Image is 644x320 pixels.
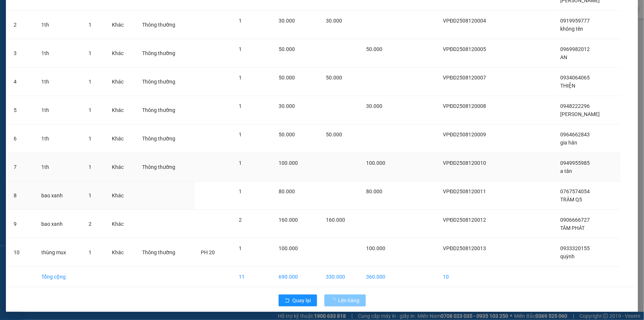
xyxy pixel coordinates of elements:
span: 2 [239,217,242,223]
span: 1 [89,107,92,113]
span: 50.000 [279,46,295,52]
td: 8 [8,181,35,210]
b: GỬI : VP Đầm Dơi [9,54,89,66]
td: Khác [106,96,137,125]
span: 2 [89,221,92,227]
span: 1 [89,193,92,198]
span: 0934064065 [560,75,590,81]
td: 1th [35,11,83,39]
td: 1th [35,153,83,181]
span: 50.000 [366,46,382,52]
span: VPĐD2508120009 [443,132,486,137]
span: 1 [239,245,242,251]
td: 690.000 [273,267,320,287]
span: VPĐD2508120004 [443,18,486,24]
td: Khác [106,153,137,181]
span: 1 [239,18,242,24]
span: VPĐD2508120012 [443,217,486,223]
span: 100.000 [279,160,298,166]
button: rollbackQuay lại [279,295,317,306]
td: Khác [106,210,137,238]
button: Lên hàng [324,295,366,306]
td: 360.000 [360,267,400,287]
td: Thông thường [137,96,195,125]
td: Thông thường [137,11,195,39]
td: Thông thường [137,68,195,96]
td: 1th [35,125,83,153]
span: 0919959777 [560,18,590,24]
td: 4 [8,68,35,96]
td: 330.000 [320,267,360,287]
span: 30.000 [326,18,342,24]
span: a tân [560,168,572,174]
span: 80.000 [279,188,295,194]
span: 160.000 [279,217,298,223]
span: 1 [239,132,242,137]
td: Tổng cộng [35,267,83,287]
span: 100.000 [366,160,385,166]
span: 0948222296 [560,103,590,109]
span: 50.000 [279,75,295,81]
span: 50.000 [279,132,295,137]
span: Quay lại [293,296,311,304]
span: 0933320155 [560,245,590,251]
td: 2 [8,11,35,39]
li: 26 Phó Cơ Điều, Phường 12 [69,18,309,27]
td: Khác [106,39,137,68]
span: 50.000 [326,132,342,137]
span: 1 [89,136,92,142]
span: 0969982012 [560,46,590,52]
span: gia hân [560,140,577,146]
td: 9 [8,210,35,238]
span: THIỆN [560,83,575,89]
td: Thông thường [137,153,195,181]
td: 7 [8,153,35,181]
td: 1th [35,68,83,96]
td: bao xanh [35,181,83,210]
span: VPĐD2508120013 [443,245,486,251]
td: thùng mux [35,238,83,267]
td: Thông thường [137,39,195,68]
td: 11 [233,267,273,287]
span: 1 [239,75,242,81]
span: VPĐD2508120010 [443,160,486,166]
td: 1th [35,96,83,125]
span: 1 [239,160,242,166]
span: 1 [239,188,242,194]
td: Khác [106,181,137,210]
span: VPĐD2508120011 [443,188,486,194]
span: 0949955985 [560,160,590,166]
span: [PERSON_NAME] [560,111,600,117]
span: 100.000 [366,245,385,251]
td: Thông thường [137,125,195,153]
td: 5 [8,96,35,125]
span: 80.000 [366,188,382,194]
span: 160.000 [326,217,345,223]
img: logo.jpg [9,9,46,46]
li: Hotline: 02839552959 [69,27,309,37]
td: 1th [35,39,83,68]
td: Khác [106,125,137,153]
span: PH 20 [201,249,215,255]
span: 0767574054 [560,188,590,194]
span: 1 [89,164,92,170]
td: Khác [106,11,137,39]
span: không tên [560,26,583,32]
span: loading [330,298,338,303]
td: bao xanh [35,210,83,238]
td: 3 [8,39,35,68]
span: rollback [285,298,290,304]
td: 6 [8,125,35,153]
span: 0964662843 [560,132,590,137]
span: quỳnh [560,253,575,259]
span: 30.000 [279,103,295,109]
span: 1 [239,46,242,52]
span: TÂM PHÁT [560,225,585,231]
td: 10 [8,238,35,267]
span: 100.000 [279,245,298,251]
span: 50.000 [326,75,342,81]
span: Lên hàng [338,296,360,304]
span: 0906666727 [560,217,590,223]
td: Khác [106,68,137,96]
td: Khác [106,238,137,267]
